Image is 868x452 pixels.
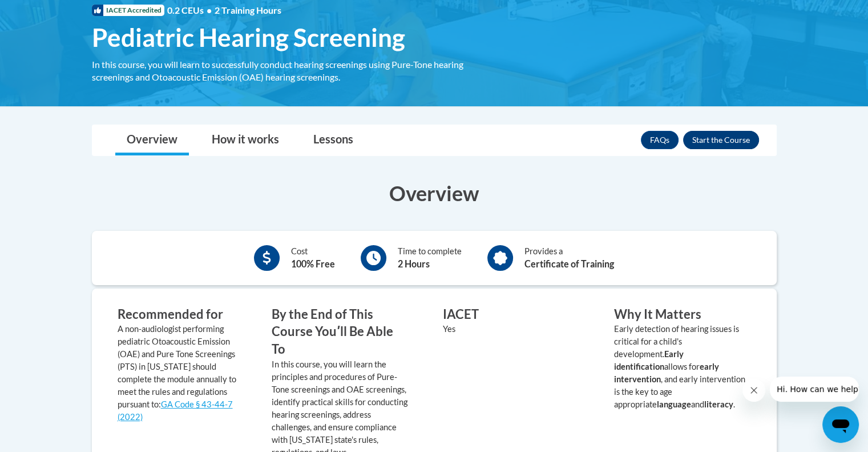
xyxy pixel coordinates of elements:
span: 0.2 CEUs [167,4,281,17]
h3: By the End of This Course Youʹll Be Able To [272,306,409,358]
a: GA Code § 43-44-7 (2022) [118,399,233,422]
iframe: Message from company [770,377,859,402]
span: IACET Accredited [92,5,164,16]
b: Certificate of Training [524,258,614,269]
b: 100% Free [291,258,335,269]
a: Overview [115,125,189,155]
iframe: Close message [742,379,765,402]
span: Hi. How can we help? [7,8,92,17]
span: 2 Training Hours [215,5,281,15]
iframe: Button to launch messaging window [822,406,859,443]
h3: Why It Matters [614,306,751,323]
strong: language [657,399,691,409]
span: Pediatric Hearing Screening [92,22,405,53]
h3: Overview [92,179,777,207]
div: Cost [291,245,335,271]
a: FAQs [641,131,679,149]
div: Time to complete [398,245,462,271]
div: Provides a [524,245,614,271]
h3: IACET [443,306,580,323]
p: A non-audiologist performing pediatric Otoacoustic Emission (OAE) and Pure Tone Screenings (PTS) ... [118,323,237,423]
p: Early detection of hearing issues is critical for a child's development. allows for , and early i... [614,323,751,411]
h3: Recommended for [118,306,237,323]
span: • [207,5,212,15]
value: Yes [443,324,455,334]
a: How it works [200,125,290,155]
div: In this course, you will learn to successfully conduct hearing screenings using Pure-Tone hearing... [92,58,486,83]
a: Lessons [302,125,365,155]
button: Enroll [683,131,759,149]
strong: literacy [704,399,733,409]
b: 2 Hours [398,258,430,269]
